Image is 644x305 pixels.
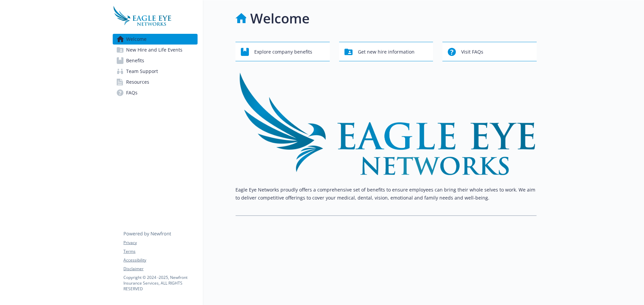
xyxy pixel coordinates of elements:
[123,275,197,292] p: Copyright © 2024 - 2025 , Newfront Insurance Services, ALL RIGHTS RESERVED
[126,55,144,66] span: Benefits
[126,77,149,87] span: Resources
[442,42,537,61] button: Visit FAQs
[254,46,312,58] span: Explore company benefits
[126,34,147,45] span: Welcome
[113,55,198,66] a: Benefits
[126,87,138,98] span: FAQs
[250,8,310,28] h1: Welcome
[123,240,197,246] a: Privacy
[123,257,197,263] a: Accessibility
[123,248,197,254] a: Terms
[113,66,198,77] a: Team Support
[358,46,415,58] span: Get new hire information
[113,45,198,55] a: New Hire and Life Events
[113,77,198,87] a: Resources
[126,45,182,55] span: New Hire and Life Events
[339,42,433,61] button: Get new hire information
[113,87,198,98] a: FAQs
[461,46,483,58] span: Visit FAQs
[126,66,158,77] span: Team Support
[123,266,197,272] a: Disclaimer
[235,186,537,202] p: Eagle Eye Networks proudly offers a comprehensive set of benefits to ensure employees can bring t...
[235,42,330,61] button: Explore company benefits
[235,72,537,175] img: overview page banner
[113,34,198,45] a: Welcome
